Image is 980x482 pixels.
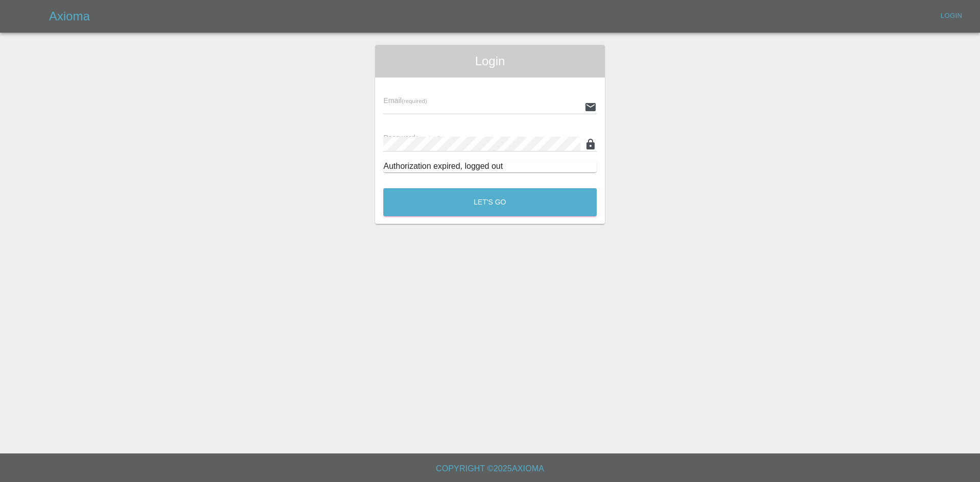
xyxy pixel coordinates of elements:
[402,98,427,104] small: (required)
[383,53,597,69] span: Login
[415,135,441,141] small: (required)
[383,134,440,142] span: Password
[383,188,597,216] button: Let's Go
[383,96,427,105] span: Email
[49,8,90,24] h5: Axioma
[383,160,597,172] div: Authorization expired, logged out
[935,8,968,24] a: Login
[8,462,972,476] h6: Copyright © 2025 Axioma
